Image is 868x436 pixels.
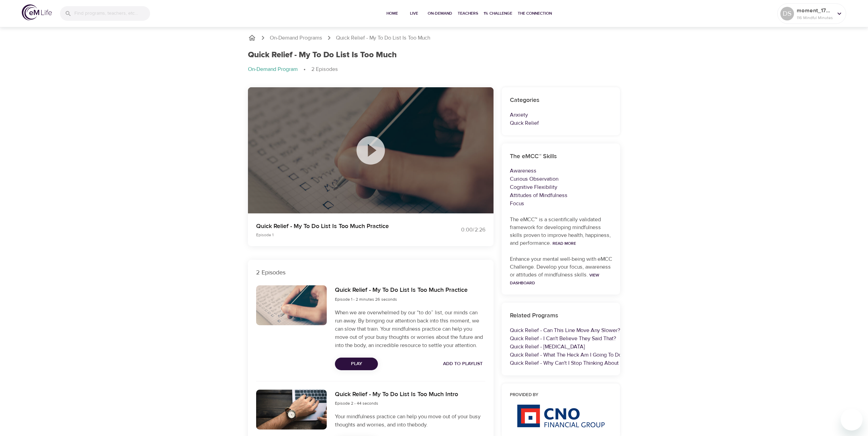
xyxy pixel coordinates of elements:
span: Live [406,10,422,17]
span: Add to Playlist [443,360,483,368]
span: Play [340,360,372,368]
img: CNO%20logo.png [517,404,605,427]
h6: Quick Relief - My To Do List Is Too Much Practice [335,285,468,295]
h6: Related Programs [510,311,612,321]
h6: Quick Relief - My To Do List Is Too Much Intro [335,390,458,400]
p: 116 Mindful Minutes [797,15,833,21]
a: Quick Relief - What The Heck Am I Going To Do Now [510,351,634,358]
button: Play [335,358,378,370]
p: The eMCC™ is a scientifically validated framework for developing mindfulness skills proven to imp... [510,216,612,247]
span: On-Demand [428,10,452,17]
p: When we are overwhelmed by our “to do” list, our minds can run away. By bringing our attention ba... [335,309,485,349]
div: 0:00 / 2:26 [434,226,485,234]
p: Anxiety [510,111,612,119]
a: On-Demand Programs [270,34,322,42]
nav: breadcrumb [248,65,620,74]
p: Curious Observation [510,175,612,183]
img: logo [22,4,52,20]
p: Enhance your mental well-being with eMCC Challenge. Develop your focus, awareness or attitudes of... [510,255,612,287]
a: Read More [553,241,576,246]
h6: Categories [510,95,612,105]
h6: The eMCC™ Skills [510,152,612,162]
span: Episode 1 - 2 minutes 26 seconds [335,297,397,302]
span: Teachers [458,10,478,17]
iframe: Button to launch messaging window [841,409,863,431]
a: Quick Relief - Can This Line Move Any Slower? [510,327,620,334]
h6: Provided by [510,392,612,399]
div: DS [780,7,794,20]
a: View Dashboard [510,272,599,286]
button: Add to Playlist [440,358,485,370]
p: Focus [510,199,612,208]
p: Attitudes of Mindfulness [510,191,612,199]
a: Quick Relief - [MEDICAL_DATA] [510,343,585,350]
nav: breadcrumb [248,34,620,42]
p: Quick Relief [510,119,612,127]
input: Find programs, teachers, etc... [74,6,150,21]
span: The Connection [518,10,552,17]
p: Episode 1 [256,232,426,238]
p: Quick Relief - My To Do List Is Too Much [336,34,430,42]
p: Awareness [510,167,612,175]
a: Quick Relief - I Can't Believe They Said That? [510,335,616,342]
p: Cognitive Flexibility [510,183,612,191]
p: Quick Relief - My To Do List Is Too Much Practice [256,222,426,231]
p: moment_1754577710 [797,6,833,15]
p: On-Demand Program [248,65,298,73]
span: Home [384,10,400,17]
span: Episode 2 - 44 seconds [335,401,378,406]
p: 2 Episodes [311,65,338,73]
a: Quick Relief - Why Can't I Stop Thinking About This? [510,360,632,366]
h1: Quick Relief - My To Do List Is Too Much [248,50,397,60]
p: Your mindfulness practice can help you move out of your busy thoughts and worries, and into thebody. [335,412,485,429]
p: 2 Episodes [256,268,485,277]
span: 1% Challenge [484,10,512,17]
